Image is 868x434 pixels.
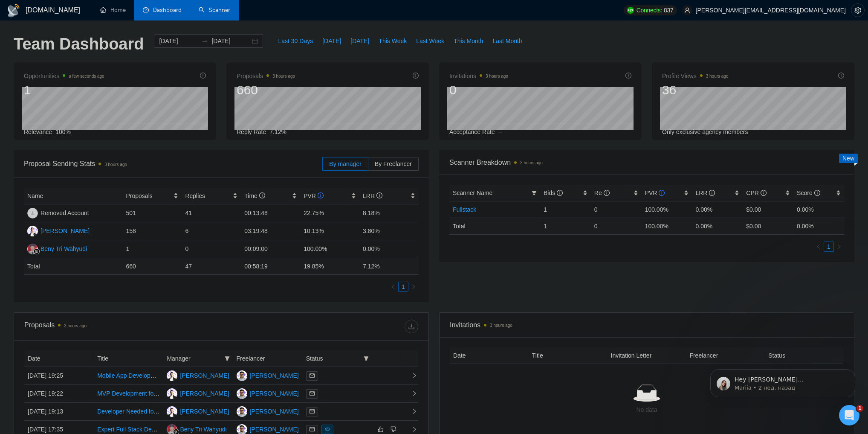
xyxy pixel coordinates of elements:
[374,34,411,48] button: This Week
[241,204,300,222] td: 00:13:48
[167,390,229,396] a: OC[PERSON_NAME]
[405,426,417,432] span: right
[143,7,149,13] span: dashboard
[310,391,315,396] span: mail
[94,367,163,385] td: Mobile App Development for iOS and Android
[153,6,182,14] span: Dashboard
[834,242,844,252] li: Next Page
[797,189,820,196] span: Score
[167,388,177,399] img: OC
[250,371,299,380] div: [PERSON_NAME]
[41,208,89,218] div: Removed Account
[454,36,483,46] span: This Month
[839,405,859,425] iframe: Intercom live chat
[14,34,144,54] h1: Team Dashboard
[200,73,206,79] span: info-circle
[201,38,208,44] span: to
[97,408,222,415] a: Developer Needed for 3D Building Configurator
[591,201,642,218] td: 0
[761,190,767,196] span: info-circle
[41,244,87,253] div: Beny Tri Wahyudi
[449,71,508,81] span: Invitations
[233,350,303,367] th: Freelancer
[346,34,374,48] button: [DATE]
[379,36,407,46] span: This Week
[405,373,417,379] span: right
[411,284,416,289] span: right
[24,350,94,367] th: Date
[27,208,38,218] img: RA
[322,36,341,46] span: [DATE]
[450,347,529,364] th: Date
[300,204,359,222] td: 22.75%
[411,34,449,48] button: Last Week
[24,320,221,333] div: Proposals
[55,128,71,135] span: 100%
[659,190,665,196] span: info-circle
[662,71,729,81] span: Profile Views
[237,71,295,81] span: Proposals
[399,282,408,291] a: 1
[24,258,123,275] td: Total
[405,408,417,414] span: right
[709,190,715,196] span: info-circle
[557,190,563,196] span: info-circle
[167,354,221,363] span: Manager
[163,350,233,367] th: Manager
[816,244,821,249] span: left
[391,284,396,289] span: left
[692,201,743,218] td: 0.00%
[64,323,87,328] time: 3 hours ago
[310,427,315,432] span: mail
[24,82,104,98] div: 1
[201,38,208,44] span: swap-right
[532,190,537,195] span: filter
[182,240,241,258] td: 0
[97,372,217,379] a: Mobile App Development for iOS and Android
[182,204,241,222] td: 41
[27,226,38,236] img: OC
[625,73,631,79] span: info-circle
[250,389,299,398] div: [PERSON_NAME]
[765,347,844,364] th: Status
[318,192,324,198] span: info-circle
[24,385,94,403] td: [DATE] 19:22
[376,192,382,198] span: info-circle
[237,372,299,379] a: VT[PERSON_NAME]
[416,36,444,46] span: Last Week
[642,201,692,218] td: 100.00%
[697,351,868,411] iframe: Intercom notifications сообщение
[793,201,844,218] td: 0.00%
[27,227,90,234] a: OC[PERSON_NAME]
[159,36,198,46] input: Start date
[237,425,299,432] a: VT[PERSON_NAME]
[413,73,419,79] span: info-circle
[123,258,182,275] td: 660
[449,128,495,135] span: Acceptance Rate
[182,258,241,275] td: 47
[180,407,229,416] div: [PERSON_NAME]
[408,282,419,292] button: right
[318,34,346,48] button: [DATE]
[97,426,240,433] a: Expert Full Stack Developer for eBook Reader Project
[259,192,265,198] span: info-circle
[123,240,182,258] td: 1
[824,242,833,251] a: 1
[272,74,295,79] time: 3 hours ago
[325,427,330,432] span: eye
[237,370,247,381] img: VT
[24,71,104,81] span: Opportunities
[199,6,230,14] a: searchScanner
[185,191,231,201] span: Replies
[594,189,610,196] span: Re
[211,36,250,46] input: End date
[100,6,126,14] a: homeHome
[180,389,229,398] div: [PERSON_NAME]
[244,192,265,199] span: Time
[838,73,844,79] span: info-circle
[664,6,673,15] span: 837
